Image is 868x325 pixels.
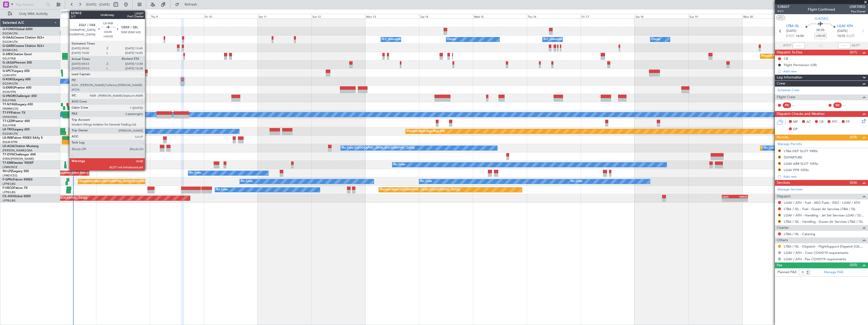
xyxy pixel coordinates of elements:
a: G-KGKGLegacy 600 [3,78,31,81]
a: T7-DYNChallenger 604 [3,153,36,156]
a: LGAV / ATH - Crew COVID19 requirements [784,251,849,255]
span: (0/0) [850,262,857,268]
span: G-KGKG [3,78,14,81]
div: No Crew [GEOGRAPHIC_DATA] ([GEOGRAPHIC_DATA]) [342,144,415,152]
span: AC [806,119,811,125]
div: Wed 8 [96,14,150,18]
span: T7-N1960 [3,103,17,106]
span: FP [846,119,850,125]
div: LTBA DEP SLOT 1000z [784,149,818,153]
div: Planned Maint [GEOGRAPHIC_DATA] [762,144,810,152]
div: A/C Unavailable [382,36,403,43]
button: R [778,149,781,152]
span: LGAV ATH [837,24,853,29]
div: No Crew [420,178,432,185]
span: G-ENRG [3,86,14,89]
span: Pos Owner [850,9,865,14]
span: G-SPCY [3,70,13,73]
span: Leg Information [777,75,802,80]
div: - - [843,103,854,108]
a: LX-TROLegacy 650 [3,128,30,131]
span: Only With Activity [13,12,53,16]
span: G-GAAL [3,36,14,39]
div: LGAV ARR SLOT 1055z [784,161,818,166]
div: Mon 13 [365,14,419,18]
a: EGGW/LTN [3,65,18,69]
button: R [778,214,781,217]
input: Trip Number [15,1,45,8]
a: F-GPNJFalcon 900EX [3,178,33,181]
span: MF [793,119,798,125]
span: G-FOMO [3,28,15,31]
div: Unplanned Maint [GEOGRAPHIC_DATA] ([GEOGRAPHIC_DATA]) [79,178,163,185]
span: G-KGKG [815,16,829,21]
a: F-HECDFalcon 7X [3,187,28,190]
a: LTBA / ISL - Catering [784,232,815,236]
span: Services [777,180,790,186]
a: LFPB/LBG [3,182,16,186]
span: ALDT [852,43,860,48]
span: Flight Crew [777,94,795,100]
span: 538607 [777,4,790,9]
a: G-VNORChallenger 650 [3,95,37,98]
a: LTBA / ISL - Handling - Gozen Air Services LTBA / ISL [784,219,863,224]
a: G-GAALCessna Citation XLS+ [3,36,44,39]
span: 14:55 [837,34,845,39]
span: Dispatch Checks and Weather [777,111,825,117]
a: G-ENRGPraetor 600 [3,86,31,89]
span: DP [793,127,798,132]
span: G-JAGA [3,61,14,64]
div: SIC [833,103,842,108]
span: T7-DYN [3,153,14,156]
a: G-FOMOGlobal 6000 [3,28,33,31]
div: Fri 10 [204,14,258,18]
span: ELDT [847,34,855,39]
span: CS-JHH [3,195,13,198]
span: LX-INB [3,136,12,139]
span: G-SIRS [3,53,12,56]
input: --:-- [793,43,805,49]
span: FFC [832,119,838,125]
div: [DATE] [61,10,70,14]
div: Sun 19 [688,14,742,18]
span: LTBA ISL [786,24,799,29]
span: T7-FFI [3,111,11,114]
div: - [735,198,748,201]
div: No Crew [216,186,228,194]
div: Sat 11 [258,14,312,18]
div: PIC [783,103,791,108]
a: Schedule Crew [777,88,799,93]
div: Tue 7 [42,14,96,18]
span: (0/4) [850,134,857,140]
a: LX-AOACitation Mustang [3,145,39,148]
button: Only With Activity [6,10,55,18]
span: Refresh [180,3,202,6]
span: (0/6) [850,180,857,185]
button: UTC [776,15,785,20]
div: - - [792,103,804,108]
a: 9H-LPZLegacy 500 [3,170,29,173]
a: EDLW/DTM [3,140,17,144]
div: A/C Unavailable [544,36,565,43]
div: Fri 17 [581,14,635,18]
div: Owner [447,36,456,43]
span: [DATE] [837,29,848,34]
span: F-GPNJ [3,178,13,181]
div: Add new [783,174,865,179]
button: R [778,220,781,223]
div: No Crew [571,178,582,185]
span: Crew [777,81,785,87]
span: P1/1 [777,9,790,14]
div: Planned Maint [GEOGRAPHIC_DATA] ([GEOGRAPHIC_DATA]) [380,186,460,194]
a: T7-LZZIPraetor 600 [3,120,30,123]
a: [PERSON_NAME]/QSA [3,149,32,152]
button: R [778,156,781,159]
div: Add new [783,69,865,73]
a: G-GARECessna Citation XLS+ [3,45,44,48]
a: LTBA / ISL - Dispatch - FlightSupport Dispatch [GEOGRAPHIC_DATA] [784,244,865,249]
a: VHHH/HKG [3,115,17,119]
a: T7-N1960Legacy 650 [3,103,33,106]
span: T7-LZZI [3,120,13,123]
a: DNMM/LOS [3,107,18,111]
a: G-SIRSCitation Excel [3,53,32,56]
